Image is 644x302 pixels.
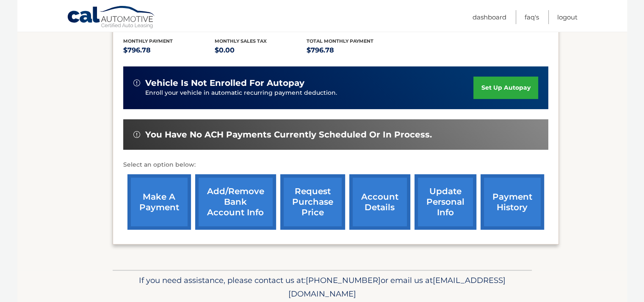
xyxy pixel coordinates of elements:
[307,38,373,44] span: Total Monthly Payment
[473,77,538,99] a: set up autopay
[123,38,173,44] span: Monthly Payment
[67,5,156,30] a: Cal Automotive
[288,275,506,299] span: [EMAIL_ADDRESS][DOMAIN_NAME]
[415,174,476,230] a: update personal info
[145,88,474,98] p: Enroll your vehicle in automatic recurring payment deduction.
[145,78,304,88] span: vehicle is not enrolled for autopay
[349,174,410,230] a: account details
[123,44,215,56] p: $796.78
[133,80,140,86] img: alert-white.svg
[215,38,267,44] span: Monthly sales Tax
[127,174,191,230] a: make a payment
[118,274,526,301] p: If you need assistance, please contact us at: or email us at
[123,160,548,170] p: Select an option below:
[215,44,307,56] p: $0.00
[195,174,276,230] a: Add/Remove bank account info
[306,275,381,285] span: [PHONE_NUMBER]
[557,10,578,24] a: Logout
[473,10,506,24] a: Dashboard
[133,131,140,138] img: alert-white.svg
[307,44,398,56] p: $796.78
[525,10,539,24] a: FAQ's
[481,174,544,230] a: payment history
[280,174,345,230] a: request purchase price
[145,129,432,140] span: You have no ACH payments currently scheduled or in process.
